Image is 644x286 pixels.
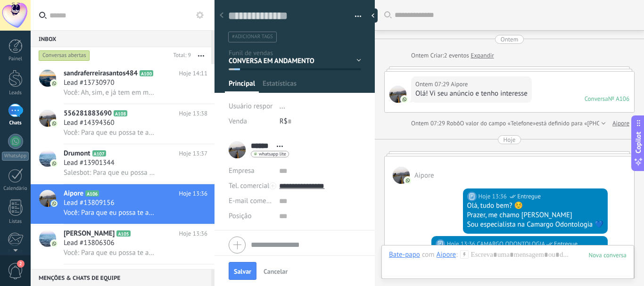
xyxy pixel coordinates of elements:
[437,250,456,259] div: Aipore
[471,51,494,60] a: Expandir
[634,131,643,153] span: Copilot
[2,90,29,96] div: Leads
[405,177,411,184] img: com.amocrm.amocrmwa.svg
[64,229,115,238] span: [PERSON_NAME]
[31,104,215,144] a: avataricon556281883690A108Hoje 13:38Lead #14394360Você: Para que eu possa te atender melhor, você...
[170,51,191,60] div: Total: 9
[411,119,446,128] div: Ontem 07:29
[64,118,115,128] span: Lead #14394360
[232,33,273,40] span: #adicionar tags
[2,56,29,62] div: Painel
[17,260,25,268] span: 2
[179,189,207,198] span: Hoje 13:36
[64,248,156,257] span: Você: Para que eu possa te atender melhor, você tem perca de dentes ou está sentindo alguma dor? ☺️
[467,220,604,229] div: Sou especialista na Camargo Odontologia 💙
[2,120,29,126] div: Chats
[259,152,286,156] span: whatsapp lite
[263,79,297,93] span: Estatísticas
[444,51,469,60] span: 2 eventos
[31,30,211,47] div: Inbox
[280,114,361,129] div: R$
[116,230,130,237] span: A105
[229,117,247,126] span: Venda
[51,240,58,247] img: icon
[229,212,251,220] span: Posição
[477,239,545,249] span: CAMARGO ODONTOLOGIA (Seção de vendas)
[536,119,639,128] span: está definido para «[PHONE_NUMBER]»
[612,119,629,128] a: Aipore
[31,144,215,184] a: avatariconDrumontA107Hoje 13:37Lead #13901344Salesbot: Para que eu possa entender melhor, você es...
[64,88,156,97] span: Você: Ah, sim, e já tem em mente se prefere próteses ou implantes?
[229,99,272,114] div: Usuário responsável
[51,200,58,207] img: icon
[234,268,251,275] span: Salvar
[446,119,460,127] span: Robô
[64,198,115,208] span: Lead #13809156
[64,168,156,177] span: Salesbot: Para que eu possa entender melhor, você está procurando por algum procedimento no momen...
[2,186,29,192] div: Calendário
[51,160,58,167] img: icon
[229,79,255,93] span: Principal
[229,181,269,190] span: Tel. comercial
[31,224,215,264] a: avataricon[PERSON_NAME]A105Hoje 13:36Lead #13806306Você: Para que eu possa te atender melhor, voc...
[64,109,112,118] span: 556281883690
[414,171,434,180] span: Aipore
[31,269,211,286] div: Menções & Chats de equipe
[368,8,378,23] div: ocultar
[64,128,156,137] span: Você: Para que eu possa te atender melhor, você tem perca de dentes ou está sentindo alguma dor? ☺️
[2,219,29,225] div: Listas
[64,69,138,78] span: sandraferreirasantos484
[64,78,115,88] span: Lead #13730970
[554,239,578,249] span: Entregue
[280,102,285,111] span: ...
[422,250,435,260] span: com
[229,262,256,280] button: Salvar
[51,80,58,87] img: icon
[401,96,408,103] img: com.amocrm.amocrmwa.svg
[179,109,207,118] span: Hoje 13:38
[64,189,83,198] span: Aipore
[585,95,608,103] div: Conversa
[229,102,289,111] span: Usuário responsável
[64,208,156,217] span: Você: Para que eu possa te atender melhor, você tem perca de dentes ou está sentindo alguma dor? ☺️
[114,110,127,116] span: A108
[229,196,279,205] span: E-mail comercial
[85,190,99,196] span: A106
[31,184,215,224] a: avatariconAiporeA106Hoje 13:36Lead #13809156Você: Para que eu possa te atender melhor, você tem p...
[456,250,457,260] span: :
[260,263,291,278] button: Cancelar
[467,201,604,211] div: Olá, tudo bem? ☺️
[415,80,451,89] div: Ontem 07:29
[467,211,604,220] div: Prazer, me chamo [PERSON_NAME]
[64,238,115,248] span: Lead #13806306
[64,158,115,168] span: Lead #13901344
[179,149,207,158] span: Hoje 13:37
[393,167,410,184] span: Aipore
[64,149,91,158] span: Drumont
[517,192,541,201] span: Entregue
[451,80,468,89] span: Aipore
[191,47,211,64] button: Mais
[229,163,272,179] div: Empresa
[51,120,58,127] img: icon
[411,51,494,60] div: Criar:
[140,70,153,76] span: A100
[179,229,207,238] span: Hoje 13:36
[92,150,106,156] span: A107
[504,135,516,144] div: Hoje
[501,35,518,44] div: Ontem
[447,239,477,249] div: Hoje 13:36
[415,89,528,98] div: Olá! Vi seu anúncio e tenho interesse
[411,51,430,60] div: Ontem
[31,64,215,104] a: avatariconsandraferreirasantos484A100Hoje 14:11Lead #13730970Você: Ah, sim, e já tem em mente se ...
[264,268,288,275] span: Cancelar
[229,179,269,194] button: Tel. comercial
[608,95,629,103] div: № A106
[389,86,406,103] span: Aipore
[39,50,90,61] div: Conversas abertas
[229,194,272,209] button: E-mail comercial
[179,69,207,78] span: Hoje 14:11
[229,209,272,224] div: Posição
[229,114,272,129] div: Venda
[479,192,509,201] div: Hoje 13:36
